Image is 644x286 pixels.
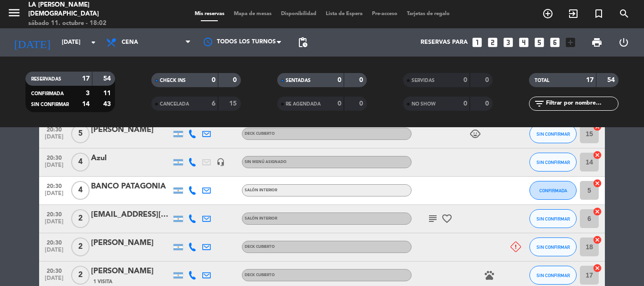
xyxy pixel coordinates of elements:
[537,160,570,165] span: SIN CONFIRMAR
[484,270,495,281] i: pets
[402,11,454,16] span: Tarjetas de regalo
[533,36,545,49] i: looks_5
[610,28,637,57] div: LOG OUT
[529,209,577,228] button: SIN CONFIRMAR
[103,101,113,107] strong: 43
[91,209,171,221] div: [EMAIL_ADDRESS][DOMAIN_NAME]
[542,8,553,19] i: add_circle_outline
[42,208,66,219] span: 20:30
[286,78,311,83] span: SENTADAS
[545,98,618,109] input: Filtrar por nombre...
[71,237,90,256] span: 2
[607,77,617,83] strong: 54
[485,100,491,107] strong: 0
[212,100,215,107] strong: 6
[71,209,90,228] span: 2
[103,90,113,97] strong: 11
[619,8,630,19] i: search
[86,90,90,97] strong: 3
[122,39,138,46] span: Cena
[212,77,215,83] strong: 0
[245,273,275,277] span: Deck Cubierto
[7,6,21,20] i: menu
[529,124,577,143] button: SIN CONFIRMAR
[31,91,64,96] span: CONFIRMADA
[82,101,90,107] strong: 14
[412,102,436,106] span: NO SHOW
[71,153,90,172] span: 4
[245,217,277,221] span: Salón Interior
[338,100,341,107] strong: 0
[245,245,275,249] span: Deck Cubierto
[412,78,435,83] span: SERVIDAS
[297,37,308,48] span: pending_actions
[593,150,602,160] i: cancel
[42,190,66,201] span: [DATE]
[421,39,468,46] span: Reservas para
[537,273,570,278] span: SIN CONFIRMAR
[103,75,113,82] strong: 54
[42,152,66,163] span: 20:30
[42,219,66,229] span: [DATE]
[82,75,90,82] strong: 17
[7,32,57,53] i: [DATE]
[88,37,99,48] i: arrow_drop_down
[91,237,171,249] div: [PERSON_NAME]
[42,275,66,286] span: [DATE]
[529,181,577,200] button: CONFIRMADA
[529,237,577,256] button: SIN CONFIRMAR
[593,207,602,216] i: cancel
[229,100,239,107] strong: 15
[463,77,467,83] strong: 0
[568,8,579,19] i: exit_to_app
[618,37,629,48] i: power_settings_new
[537,245,570,250] span: SIN CONFIRMAR
[31,102,69,107] span: SIN CONFIRMAR
[593,235,602,245] i: cancel
[28,19,154,28] div: sábado 11. octubre - 18:02
[245,188,277,192] span: Salón Interior
[233,77,239,83] strong: 0
[31,77,61,82] span: RESERVADAS
[593,179,602,188] i: cancel
[518,36,530,49] i: looks_4
[463,100,467,107] strong: 0
[91,124,171,136] div: [PERSON_NAME]
[427,213,438,224] i: subject
[359,77,365,83] strong: 0
[160,102,189,106] span: CANCELADA
[71,181,90,200] span: 4
[245,132,275,136] span: Deck Cubierto
[535,78,549,83] span: TOTAL
[537,216,570,221] span: SIN CONFIRMAR
[487,36,499,49] i: looks_two
[502,36,514,49] i: looks_3
[485,77,491,83] strong: 0
[529,153,577,172] button: SIN CONFIRMAR
[42,247,66,258] span: [DATE]
[359,100,365,107] strong: 0
[28,0,154,19] div: La [PERSON_NAME][DEMOGRAPHIC_DATA]
[564,36,577,49] i: add_box
[91,265,171,278] div: [PERSON_NAME]
[593,263,602,273] i: cancel
[190,11,229,16] span: Mis reservas
[229,11,276,16] span: Mapa de mesas
[71,266,90,285] span: 2
[286,102,321,106] span: RE AGENDADA
[537,131,570,137] span: SIN CONFIRMAR
[549,36,561,49] i: looks_6
[591,37,603,48] span: print
[42,123,66,134] span: 20:30
[216,158,225,166] i: headset_mic
[539,188,567,193] span: CONFIRMADA
[441,213,453,224] i: favorite_border
[42,134,66,145] span: [DATE]
[321,11,367,16] span: Lista de Espera
[7,6,21,23] button: menu
[42,237,66,247] span: 20:30
[42,265,66,276] span: 20:30
[586,77,594,83] strong: 17
[338,77,341,83] strong: 0
[160,78,186,83] span: CHECK INS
